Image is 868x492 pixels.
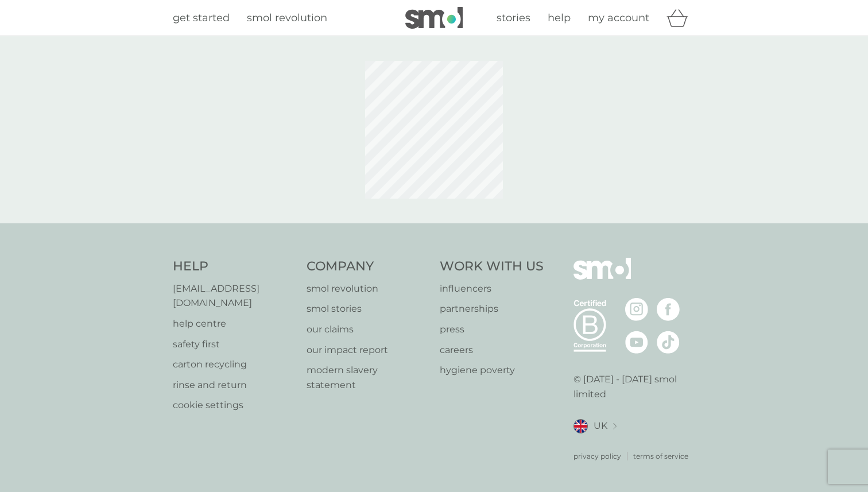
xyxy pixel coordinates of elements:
[307,281,429,296] a: smol revolution
[613,423,617,429] img: select a new location
[440,343,544,358] a: careers
[573,258,631,297] img: smol
[247,11,327,24] span: smol revolution
[573,451,621,462] a: privacy policy
[173,281,295,311] a: [EMAIL_ADDRESS][DOMAIN_NAME]
[588,10,649,26] a: my account
[573,419,588,433] img: UK flag
[440,363,544,378] a: hygiene poverty
[440,281,544,296] a: influencers
[173,316,295,331] a: help centre
[625,298,648,321] img: visit the smol Instagram page
[173,357,295,372] a: carton recycling
[173,337,295,352] a: safety first
[497,10,530,26] a: stories
[307,258,429,276] h4: Company
[173,10,230,26] a: get started
[173,378,295,393] a: rinse and return
[588,11,649,24] span: my account
[657,298,680,321] img: visit the smol Facebook page
[440,322,544,337] a: press
[173,398,295,413] a: cookie settings
[307,301,429,316] a: smol stories
[440,258,544,276] h4: Work With Us
[548,11,571,24] span: help
[173,258,295,276] h4: Help
[548,10,571,26] a: help
[594,419,607,433] span: UK
[497,11,530,24] span: stories
[625,331,648,354] img: visit the smol Youtube page
[440,301,544,316] a: partnerships
[657,331,680,354] img: visit the smol Tiktok page
[307,363,429,392] a: modern slavery statement
[405,7,463,29] img: smol
[247,10,327,26] a: smol revolution
[633,451,688,462] a: terms of service
[173,11,230,24] span: get started
[573,372,696,401] p: © [DATE] - [DATE] smol limited
[307,322,429,337] a: our claims
[666,6,695,29] div: basket
[307,343,429,358] a: our impact report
